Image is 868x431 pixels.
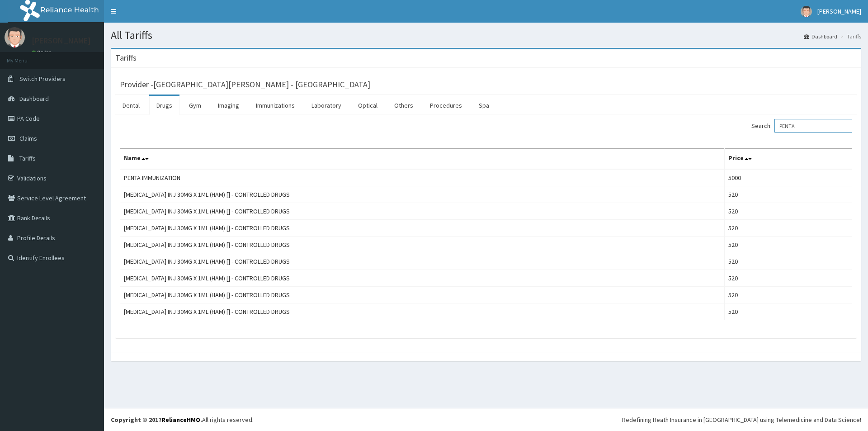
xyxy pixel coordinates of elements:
[120,303,725,320] td: [MEDICAL_DATA] INJ 30MG X 1ML (HAM) [] - CONTROLLED DRUGS
[32,37,91,45] p: [PERSON_NAME]
[351,96,385,115] a: Optical
[211,96,246,115] a: Imaging
[724,253,852,270] td: 520
[19,75,66,83] span: Switch Providers
[120,149,725,170] th: Name
[724,287,852,303] td: 520
[774,119,852,133] input: Search:
[120,81,370,89] h3: Provider - [GEOGRAPHIC_DATA][PERSON_NAME] - [GEOGRAPHIC_DATA]
[423,96,469,115] a: Procedures
[120,203,725,220] td: [MEDICAL_DATA] INJ 30MG X 1ML (HAM) [] - CONTROLLED DRUGS
[120,270,725,287] td: [MEDICAL_DATA] INJ 30MG X 1ML (HAM) [] - CONTROLLED DRUGS
[751,119,852,133] label: Search:
[724,203,852,220] td: 520
[804,33,837,40] a: Dashboard
[5,27,25,47] img: User Image
[149,96,179,115] a: Drugs
[120,186,725,203] td: [MEDICAL_DATA] INJ 30MG X 1ML (HAM) [] - CONTROLLED DRUGS
[801,6,812,17] img: User Image
[19,154,36,162] span: Tariffs
[724,220,852,237] td: 520
[249,96,302,115] a: Immunizations
[120,253,725,270] td: [MEDICAL_DATA] INJ 30MG X 1ML (HAM) [] - CONTROLLED DRUGS
[724,303,852,320] td: 520
[724,169,852,186] td: 5000
[472,96,496,115] a: Spa
[115,54,137,62] h3: Tariffs
[838,33,861,40] li: Tariffs
[161,416,200,424] a: RelianceHMO
[115,96,147,115] a: Dental
[724,270,852,287] td: 520
[387,96,420,115] a: Others
[120,237,725,253] td: [MEDICAL_DATA] INJ 30MG X 1ML (HAM) [] - CONTROLLED DRUGS
[304,96,349,115] a: Laboratory
[19,134,37,142] span: Claims
[111,29,861,41] h1: All Tariffs
[817,7,861,15] span: [PERSON_NAME]
[32,49,53,56] a: Online
[724,149,852,170] th: Price
[182,96,208,115] a: Gym
[120,169,725,186] td: PENTA IMMUNIZATION
[19,95,49,103] span: Dashboard
[724,237,852,253] td: 520
[111,416,202,424] strong: Copyright © 2017 .
[724,186,852,203] td: 520
[120,287,725,303] td: [MEDICAL_DATA] INJ 30MG X 1ML (HAM) [] - CONTROLLED DRUGS
[622,415,861,424] div: Redefining Heath Insurance in [GEOGRAPHIC_DATA] using Telemedicine and Data Science!
[120,220,725,237] td: [MEDICAL_DATA] INJ 30MG X 1ML (HAM) [] - CONTROLLED DRUGS
[104,408,868,431] footer: All rights reserved.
